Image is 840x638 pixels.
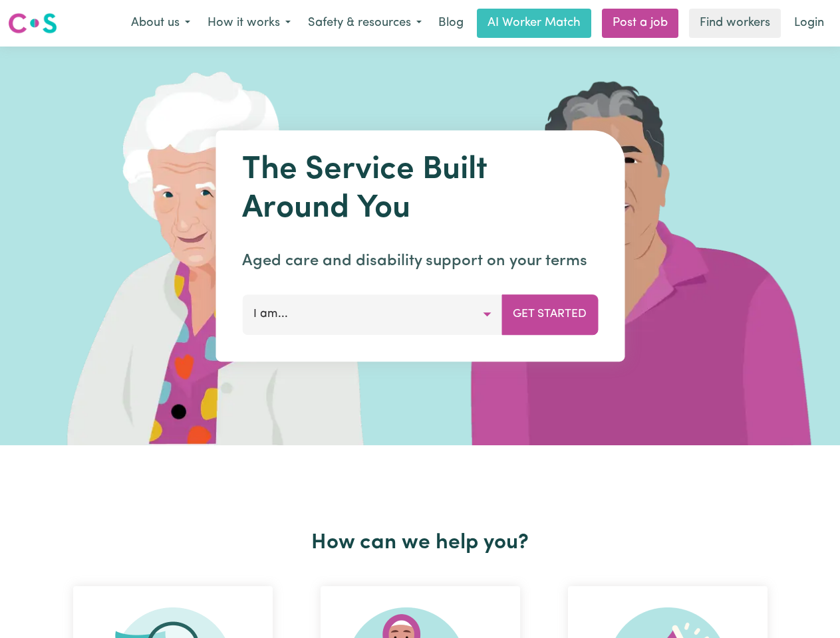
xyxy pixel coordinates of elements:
[501,294,598,334] button: Get Started
[430,9,472,38] a: Blog
[8,11,57,35] img: Careseekers logo
[242,152,598,228] h1: The Service Built Around You
[122,9,199,37] button: About us
[299,9,430,37] button: Safety & resources
[49,530,791,556] h2: How can we help you?
[786,9,832,38] a: Login
[199,9,299,37] button: How it works
[602,9,678,38] a: Post a job
[8,8,57,39] a: Careseekers logo
[689,9,781,38] a: Find workers
[477,9,591,38] a: AI Worker Match
[242,249,598,273] p: Aged care and disability support on your terms
[242,294,502,334] button: I am...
